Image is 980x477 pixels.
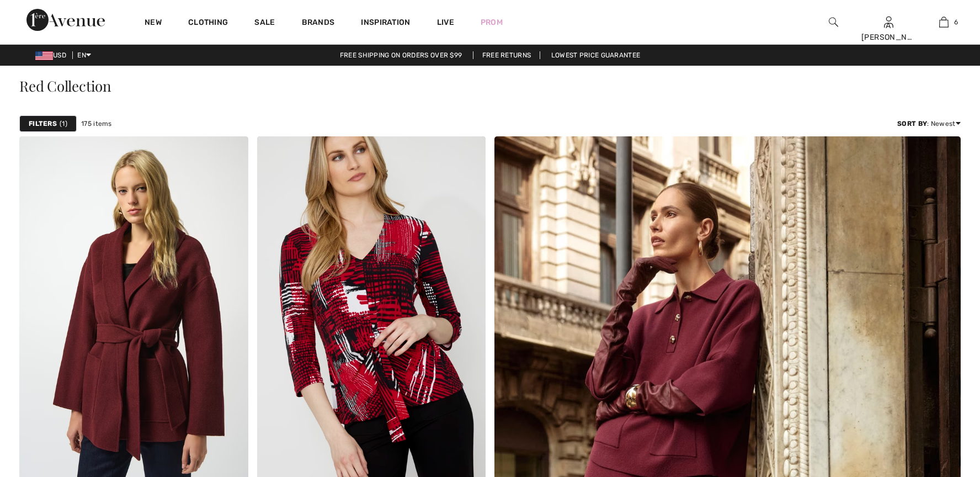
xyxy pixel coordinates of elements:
img: 1ère Avenue [26,9,105,31]
a: Sale [254,18,275,29]
a: Free Returns [473,51,541,59]
a: Brands [302,18,335,29]
div: A [PERSON_NAME] [861,20,915,43]
img: My Bag [939,15,949,29]
a: Clothing [188,18,228,29]
span: EN [77,51,91,59]
strong: Sort By [897,120,927,128]
a: Lowest Price Guarantee [542,51,649,59]
span: USD [35,51,71,59]
span: 1 [60,119,67,129]
div: : Newest [897,119,961,129]
a: Live [437,17,454,28]
a: Free shipping on orders over $99 [331,51,471,59]
a: Sign In [884,17,893,27]
a: New [145,18,162,29]
img: search the website [829,15,838,29]
span: 6 [954,17,958,27]
img: US Dollar [35,51,53,60]
img: My Info [884,15,893,29]
span: Inspiration [361,18,410,29]
a: Prom [481,17,503,28]
span: 175 items [81,119,112,129]
span: Red Collection [19,76,111,96]
strong: Filters [29,119,57,129]
a: 6 [917,15,971,29]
